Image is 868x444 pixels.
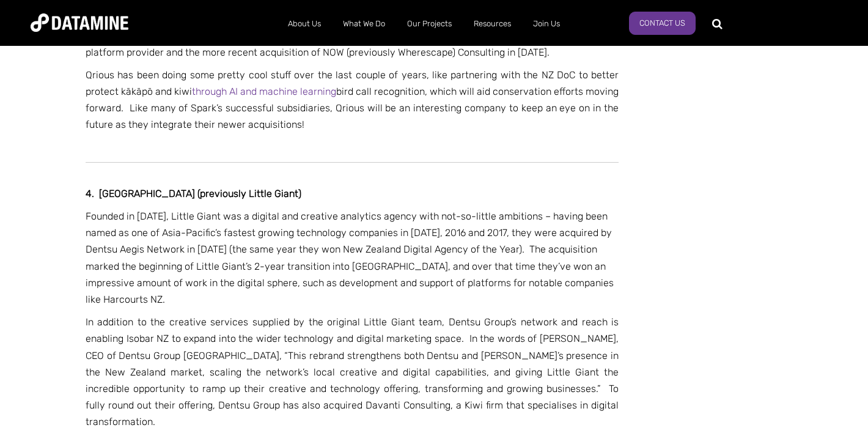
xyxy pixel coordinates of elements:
[396,8,463,40] a: Our Projects
[86,67,619,133] p: Qrious has been doing some pretty cool stuff over the last couple of years, like partnering with ...
[522,8,571,40] a: Join Us
[31,13,128,32] img: Datamine
[192,86,336,97] a: through AI and machine learning
[86,188,301,199] strong: 4. [GEOGRAPHIC_DATA] (previously Little Giant)
[332,8,396,40] a: What We Do
[277,8,332,40] a: About Us
[86,314,619,430] p: In addition to the creative services supplied by the original Little Giant team, Dentsu Group’s n...
[629,12,696,35] a: Contact Us
[463,8,522,40] a: Resources
[86,210,614,305] span: Founded in [DATE], Little Giant was a digital and creative analytics agency with not-so-little am...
